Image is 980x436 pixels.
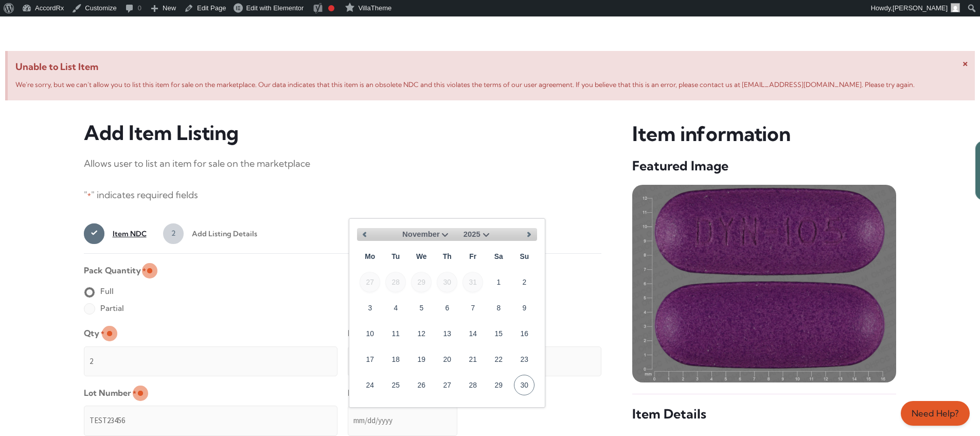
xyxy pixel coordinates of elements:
[514,272,534,292] a: 2
[402,228,451,241] select: Select month
[84,155,602,172] p: Allows user to list an item for sale on the marketplace
[360,246,380,267] span: Monday
[328,5,334,11] div: Focus keyphrase not set
[385,323,406,344] a: 11
[385,246,406,267] span: Tuesday
[514,349,534,370] a: 23
[488,298,509,318] a: 8
[84,385,136,402] label: Lot Number
[514,246,534,267] span: Sunday
[437,298,457,318] a: 6
[411,298,432,318] a: 5
[84,223,147,244] a: 1Item NDC
[462,375,483,395] a: 28
[360,272,380,292] span: 27
[360,298,380,318] a: 3
[514,375,534,395] a: 30
[488,323,509,344] a: 15
[104,223,147,244] span: Item NDC
[462,272,483,292] span: 31
[437,349,457,370] a: 20
[360,375,380,395] a: 24
[411,323,432,344] a: 12
[84,121,602,145] h3: Add Item Listing
[84,283,114,300] label: Full
[184,223,257,244] span: Add Listing Details
[437,272,457,292] span: 30
[411,246,432,267] span: Wednesday
[514,298,534,318] a: 9
[385,375,406,395] a: 25
[360,323,380,344] a: 10
[84,325,104,342] label: Qty
[15,80,915,89] span: We’re sorry, but we can’t allow you to list this item for sale on the marketplace. Our data indic...
[84,223,104,244] span: 1
[84,262,146,279] legend: Pack Quantity
[360,349,380,370] a: 17
[514,323,534,344] a: 16
[15,59,967,75] span: Unable to List Item
[488,375,509,395] a: 29
[462,246,483,267] span: Friday
[348,325,401,342] label: Listing Price
[632,406,896,423] h5: Item Details
[963,56,968,69] span: ×
[84,187,602,204] p: " " indicates required fields
[488,349,509,370] a: 22
[462,298,483,318] a: 7
[632,158,896,175] h5: Featured Image
[437,375,457,395] a: 27
[84,300,124,317] label: Partial
[348,406,457,435] input: mm/dd/yyyy
[901,401,970,426] a: Need Help?
[385,298,406,318] a: 4
[488,246,509,267] span: Saturday
[385,272,406,292] span: 28
[411,349,432,370] a: 19
[385,349,406,370] a: 18
[348,385,415,402] label: Expiration Date
[462,349,483,370] a: 21
[522,227,537,242] a: Next
[632,121,896,147] h3: Item information
[437,246,457,267] span: Thursday
[893,4,948,12] span: [PERSON_NAME]
[488,272,509,292] a: 1
[246,4,304,12] span: Edit with Elementor
[437,323,457,344] a: 13
[411,375,432,395] a: 26
[411,272,432,292] span: 29
[357,227,372,242] a: Previous
[163,223,184,244] span: 2
[464,228,492,241] select: Select year
[462,323,483,344] a: 14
